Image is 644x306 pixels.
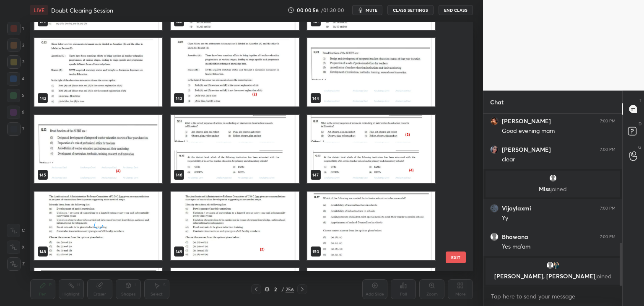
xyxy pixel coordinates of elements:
div: X [7,241,25,254]
img: 5878e3593f9c44669b2a929936b1861e.jpg [490,145,499,154]
div: 2 [7,39,24,52]
div: clear [502,156,615,164]
p: D [639,121,641,127]
p: G [638,144,641,150]
img: b6031416a1724a3d920d2ff6d831b8bb.jpg [490,204,499,213]
div: Yes ma'am [502,243,615,251]
div: Good evening mam [502,127,615,135]
p: [PERSON_NAME], [PERSON_NAME] [491,273,615,280]
div: 7 [7,122,24,136]
div: Z [7,257,25,271]
span: joined [551,185,567,193]
div: 7:00 PM [600,234,615,239]
div: 7:00 PM [600,119,615,124]
span: mute [366,7,377,13]
h6: [PERSON_NAME] [502,117,551,125]
div: C [7,224,25,237]
div: 5 [7,89,24,102]
div: grid [483,114,622,286]
h6: [PERSON_NAME] [502,146,551,153]
img: default.png [546,261,554,270]
button: CLASS SETTINGS [387,5,434,15]
h6: Vijaylaxmi [502,205,531,212]
button: EXIT [446,252,466,263]
div: 6 [7,106,24,119]
p: Miss [491,186,615,192]
p: Chat [483,91,510,113]
button: End Class [439,5,473,15]
div: / [281,287,284,292]
img: default.png [490,233,499,241]
div: 1 [7,22,24,35]
img: default.png [549,174,557,182]
img: 6482cf5f9f5b4d4fb1eaa706ab79700f.89285556_3 [552,261,560,270]
div: 7:00 PM [600,147,615,152]
div: grid [30,22,458,271]
button: mute [352,5,382,15]
div: LIVE [30,5,48,15]
div: 256 [286,285,294,293]
span: joined [595,272,612,280]
p: T [639,97,641,104]
div: 3 [7,55,24,69]
h6: Bhawana [502,233,528,241]
div: Yy [502,214,615,223]
div: 2 [271,287,280,292]
img: 43e279c3707540d381c52db753b54b36.jpg [490,117,499,125]
div: 4 [7,72,24,86]
div: 7:00 PM [600,206,615,211]
h4: Doubt Clearing Session [51,6,113,14]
